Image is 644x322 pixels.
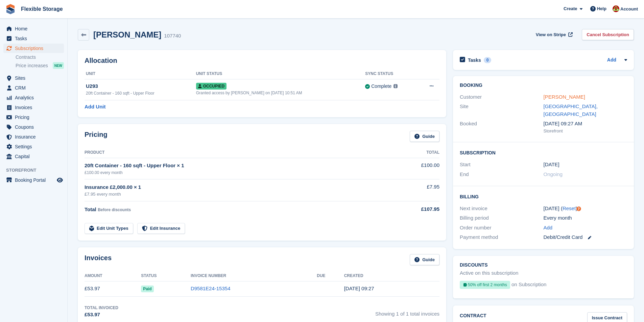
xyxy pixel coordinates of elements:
[191,271,317,281] th: Invoice Number
[3,113,64,122] a: menu
[85,206,96,212] span: Total
[460,103,543,118] div: Site
[3,142,64,151] a: menu
[3,34,64,43] a: menu
[544,171,563,177] span: Ongoing
[15,142,55,151] span: Settings
[85,183,385,191] div: Insurance £2,000.00 × 1
[196,90,365,96] div: Granted access by [PERSON_NAME] on [DATE] 10:51 AM
[15,24,55,33] span: Home
[5,4,16,14] img: stora-icon-8386f47178a22dfd0bd8f6a31ec36ba5ce8667c1dd55bd0f319d3a0aa187defe.svg
[544,161,559,169] time: 2025-09-12 00:00:00 UTC
[164,32,181,40] div: 107740
[460,120,543,134] div: Booked
[385,179,439,201] td: £7.95
[613,5,619,12] img: David Jones
[3,122,64,132] a: menu
[511,281,546,292] span: on Subscription
[385,205,439,213] div: £107.95
[85,281,141,296] td: £53.97
[86,82,196,90] div: U293
[15,103,55,112] span: Invoices
[544,214,627,222] div: Every month
[460,263,627,268] h2: Discounts
[544,103,598,117] a: [GEOGRAPHIC_DATA], [GEOGRAPHIC_DATA]
[141,271,191,281] th: Status
[3,175,64,185] a: menu
[597,5,606,12] span: Help
[460,161,543,169] div: Start
[460,149,627,156] h2: Subscription
[85,170,385,176] div: £100.00 every month
[16,54,64,60] a: Contracts
[15,122,55,132] span: Coupons
[53,62,64,69] div: NEW
[620,6,638,13] span: Account
[460,83,627,88] h2: Booking
[460,233,543,241] div: Payment method
[460,269,518,277] div: Active on this subscription
[98,207,131,212] span: Before discounts
[410,131,439,142] a: Guide
[85,271,141,281] th: Amount
[85,311,118,319] div: £53.97
[141,286,153,292] span: Paid
[85,191,385,198] div: £7.95 every month
[375,305,439,319] span: Showing 1 of 1 total invoices
[536,31,566,38] span: View on Stripe
[3,24,64,33] a: menu
[3,132,64,142] a: menu
[410,254,439,265] a: Guide
[196,69,365,79] th: Unit Status
[385,147,439,158] th: Total
[6,167,67,174] span: Storefront
[460,224,543,232] div: Order number
[3,93,64,102] a: menu
[3,103,64,112] a: menu
[3,73,64,83] a: menu
[15,44,55,53] span: Subscriptions
[563,205,576,211] a: Reset
[93,30,161,39] h2: [PERSON_NAME]
[564,5,577,12] span: Create
[15,113,55,122] span: Pricing
[85,162,385,170] div: 20ft Container - 160 sqft - Upper Floor × 1
[385,158,439,179] td: £100.00
[85,254,112,265] h2: Invoices
[85,69,196,79] th: Unit
[18,3,66,15] a: Flexible Storage
[15,132,55,142] span: Insurance
[460,171,543,178] div: End
[15,175,55,185] span: Booking Portal
[3,152,64,161] a: menu
[15,93,55,102] span: Analytics
[16,62,64,69] a: Price increases NEW
[85,131,108,142] h2: Pricing
[86,90,196,96] div: 20ft Container - 160 sqft - Upper Floor
[393,84,398,88] img: icon-info-grey-7440780725fd019a000dd9b08b2336e03edf1995a4989e88bcd33f0948082b44.svg
[3,83,64,93] a: menu
[85,103,105,111] a: Add Unit
[371,83,391,90] div: Complete
[317,271,344,281] th: Due
[576,206,582,212] div: Tooltip anchor
[15,34,55,43] span: Tasks
[460,205,543,213] div: Next invoice
[365,69,417,79] th: Sync Status
[85,57,439,65] h2: Allocation
[544,128,627,134] div: Storefront
[460,214,543,222] div: Billing period
[15,83,55,93] span: CRM
[460,93,543,101] div: Customer
[85,147,385,158] th: Product
[533,29,574,40] a: View on Stripe
[85,305,118,311] div: Total Invoiced
[544,205,627,213] div: [DATE] ( )
[460,193,627,200] h2: Billing
[460,281,510,289] div: 50% off first 2 months
[544,120,627,128] div: [DATE] 09:27 AM
[544,233,627,241] div: Debit/Credit Card
[56,176,64,184] a: Preview store
[544,224,553,232] a: Add
[484,57,492,63] div: 0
